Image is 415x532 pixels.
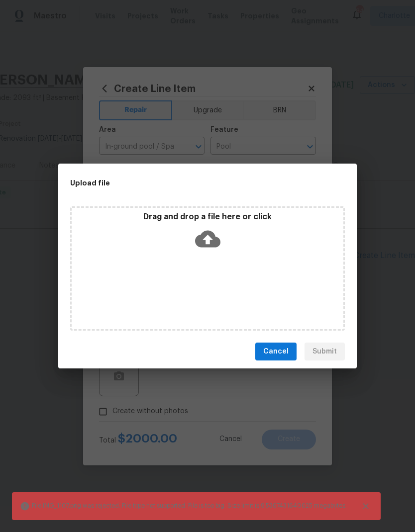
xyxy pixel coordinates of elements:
[72,212,343,222] p: Drag and drop a file here or click
[355,495,377,517] button: Close
[263,346,289,358] span: Cancel
[255,343,297,361] button: Cancel
[20,501,347,511] span: File IMG_1107.png was rejected. File type not supported. File is too big. Size limit is 9.5367431...
[70,177,300,188] h2: Upload file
